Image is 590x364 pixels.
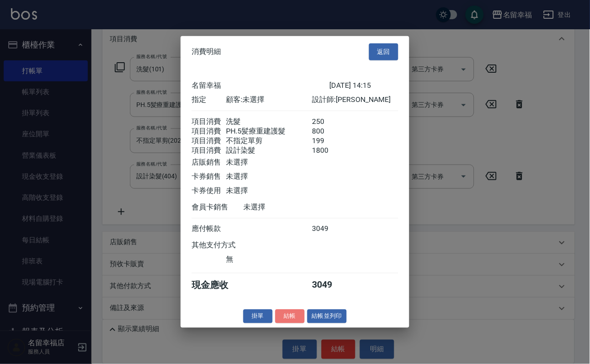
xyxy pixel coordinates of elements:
div: 卡券銷售 [192,171,226,181]
div: 未選擇 [226,171,312,181]
div: 250 [312,117,347,126]
div: 卡券使用 [192,186,226,195]
div: 設計染髮 [226,145,312,155]
div: 3049 [312,279,347,291]
button: 結帳 [275,309,305,323]
div: 會員卡銷售 [192,202,243,212]
div: 800 [312,126,347,136]
button: 掛單 [243,309,273,323]
div: 指定 [192,95,226,104]
div: PH.5髪療重建護髮 [226,126,312,136]
div: 應付帳款 [192,224,226,234]
div: 無 [226,255,312,264]
div: 199 [312,136,347,145]
div: 項目消費 [192,145,226,155]
div: 未選擇 [226,186,312,195]
div: 3049 [312,224,347,234]
div: [DATE] 14:15 [329,80,398,90]
div: 不指定單剪 [226,136,312,145]
div: 顧客: 未選擇 [226,95,312,104]
button: 返回 [369,43,398,60]
div: 項目消費 [192,136,226,145]
div: 名留幸福 [192,80,329,90]
div: 其他支付方式 [192,241,261,250]
div: 項目消費 [192,126,226,136]
div: 店販銷售 [192,157,226,167]
div: 設計師: [PERSON_NAME] [312,95,398,104]
div: 1800 [312,145,347,155]
div: 洗髮 [226,117,312,126]
div: 未選擇 [243,202,329,212]
div: 現金應收 [192,279,243,291]
button: 結帳並列印 [307,309,347,323]
div: 項目消費 [192,117,226,126]
div: 未選擇 [226,157,312,167]
span: 消費明細 [192,47,221,56]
